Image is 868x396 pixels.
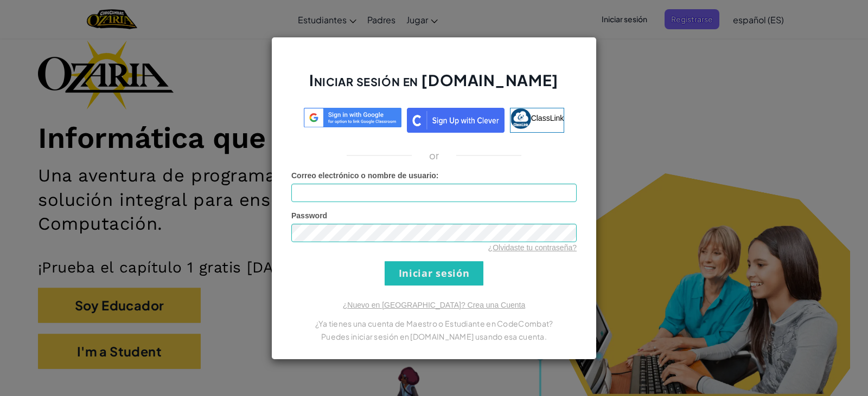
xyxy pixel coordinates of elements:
[291,70,577,101] h2: Iniciar sesión en [DOMAIN_NAME]
[407,108,505,133] img: clever_sso_button@2x.png
[531,113,564,122] span: ClassLink
[429,149,439,162] p: or
[291,170,439,181] label: :
[291,211,327,220] span: Password
[291,330,577,343] p: Puedes iniciar sesión en [DOMAIN_NAME] usando esa cuenta.
[385,261,483,285] input: Iniciar sesión
[291,317,577,330] p: ¿Ya tienes una cuenta de Maestro o Estudiante en CodeCombat?
[291,171,436,180] span: Correo electrónico o nombre de usuario
[343,301,525,309] a: ¿Nuevo en [GEOGRAPHIC_DATA]? Crea una Cuenta
[488,243,577,252] a: ¿Olvidaste tu contraseña?
[510,108,531,129] img: classlink-logo-small.png
[304,108,401,128] img: log-in-google-sso.svg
